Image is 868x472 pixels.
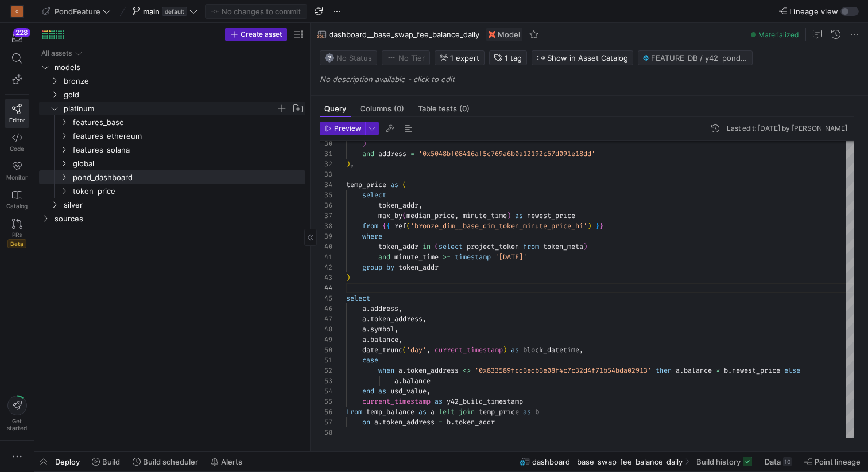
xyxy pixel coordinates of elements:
span: Build [102,457,120,466]
span: Catalog [6,202,28,209]
span: b [447,418,451,427]
span: ( [435,242,439,251]
span: select [346,294,370,303]
span: . [402,366,406,375]
div: Press SPACE to select this row. [39,115,305,129]
span: Lineage view [789,7,838,16]
button: Build scheduler [127,452,203,471]
span: current_timestamp [362,397,431,406]
div: 49 [320,334,332,345]
span: 'bronze_dim__base_dim_token_minute_price_hi' [410,221,587,231]
span: token_addr [455,418,495,427]
div: Last edit: [DATE] by [PERSON_NAME] [727,124,847,132]
span: current_timestamp [435,345,503,354]
span: token_addr [378,201,418,210]
div: Press SPACE to select this row. [39,46,305,60]
span: platinum [64,102,276,115]
span: . [398,376,402,385]
div: Press SPACE to select this row. [39,184,305,198]
span: from [362,221,378,231]
span: >= [443,252,451,262]
div: Press SPACE to select this row. [39,143,305,157]
span: Columns [360,105,404,112]
span: = [410,149,414,158]
div: 44 [320,283,332,293]
span: b [724,366,728,375]
div: 55 [320,396,332,407]
span: end [362,387,374,396]
div: Press SPACE to select this row. [39,198,305,212]
span: as [390,180,398,189]
div: 36 [320,200,332,210]
span: Materialized [758,30,799,39]
div: 40 [320,241,332,252]
button: No statusNo Status [320,50,377,65]
span: . [366,314,370,323]
div: 54 [320,386,332,396]
span: token_addr [398,263,439,272]
span: No Tier [387,53,425,63]
a: Catalog [5,185,29,214]
span: project_token [467,242,519,251]
span: token_meta [543,242,583,251]
div: 10 [783,457,792,466]
div: 57 [320,417,332,427]
span: from [346,407,362,416]
span: features_base [73,116,304,129]
span: where [362,232,382,241]
span: a [431,407,435,416]
button: Alerts [206,452,247,471]
span: Point lineage [815,457,861,466]
span: timestamp [455,252,491,262]
span: } [595,221,599,231]
span: a [362,335,366,344]
div: 228 [13,28,30,37]
span: sources [55,212,304,225]
div: 38 [320,221,332,231]
span: as [511,345,519,354]
div: 45 [320,293,332,303]
span: features_solana [73,143,304,157]
span: ( [402,180,406,189]
span: max_by [378,211,402,220]
span: '[DATE]' [495,252,527,262]
span: Preview [334,124,361,132]
span: a [362,304,366,313]
div: Press SPACE to select this row. [39,129,305,143]
a: Monitor [5,157,29,185]
span: Show in Asset Catalog [547,53,628,63]
span: when [378,366,394,375]
div: Press SPACE to select this row. [39,157,305,170]
span: as [435,397,443,406]
div: Press SPACE to select this row. [39,102,305,115]
span: balance [684,366,712,375]
div: All assets [41,49,72,57]
span: median_price [406,211,455,220]
img: No tier [387,53,396,63]
span: join [459,407,475,416]
div: 33 [320,169,332,180]
div: 51 [320,355,332,365]
span: token_price [73,185,304,198]
span: symbol [370,325,394,334]
span: , [423,314,427,323]
div: 35 [320,190,332,200]
button: Getstarted [5,391,29,436]
span: newest_price [527,211,575,220]
div: 31 [320,149,332,159]
a: Code [5,128,29,157]
span: Alerts [221,457,242,466]
span: and [362,149,374,158]
span: Build scheduler [143,457,198,466]
div: Press SPACE to select this row. [39,88,305,102]
button: FEATURE_DB / y42_pondfeature_main / DASHBOARD__BASE_SWAP_FEE_BALANCE_DAILY [638,50,753,65]
span: select [439,242,463,251]
span: . [680,366,684,375]
span: '0x5048bf08416af5c769a6b0a12192c67d091e18dd' [418,149,595,158]
span: 'day' [406,345,427,354]
img: No status [325,53,334,63]
span: '0x833589fcd6edb6e08f4c7c32d4f71b54bda02913' [475,366,652,375]
span: ( [406,221,410,231]
span: ) [346,273,350,282]
span: group [362,263,382,272]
